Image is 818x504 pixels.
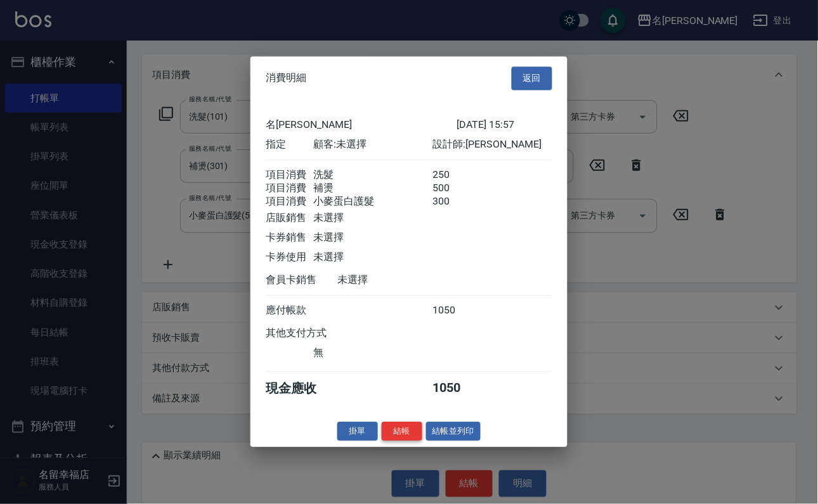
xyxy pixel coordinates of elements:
div: 會員卡銷售 [266,274,337,287]
div: 250 [433,168,481,182]
div: 店販銷售 [266,211,313,225]
div: 未選擇 [337,274,457,287]
div: 設計師: [PERSON_NAME] [433,138,552,151]
div: 未選擇 [313,231,432,244]
button: 掛單 [337,422,378,441]
div: 未選擇 [313,211,432,225]
div: 無 [313,346,432,360]
div: 卡券使用 [266,251,313,264]
div: 項目消費 [266,182,313,195]
div: 未選擇 [313,251,432,264]
div: 現金應收 [266,380,337,397]
div: 名[PERSON_NAME] [266,118,457,132]
div: 300 [433,195,481,208]
div: 指定 [266,138,313,151]
span: 消費明細 [266,72,306,85]
div: 其他支付方式 [266,327,361,340]
div: 1050 [433,380,481,397]
button: 返回 [512,66,552,90]
div: 項目消費 [266,168,313,182]
div: [DATE] 15:57 [457,118,552,132]
div: 補燙 [313,182,432,195]
button: 結帳並列印 [426,422,481,441]
div: 小麥蛋白護髮 [313,195,432,208]
button: 結帳 [382,422,422,441]
div: 項目消費 [266,195,313,208]
div: 1050 [433,304,481,317]
div: 顧客: 未選擇 [313,138,432,151]
div: 500 [433,182,481,195]
div: 卡券銷售 [266,231,313,244]
div: 應付帳款 [266,304,313,317]
div: 洗髮 [313,168,432,182]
